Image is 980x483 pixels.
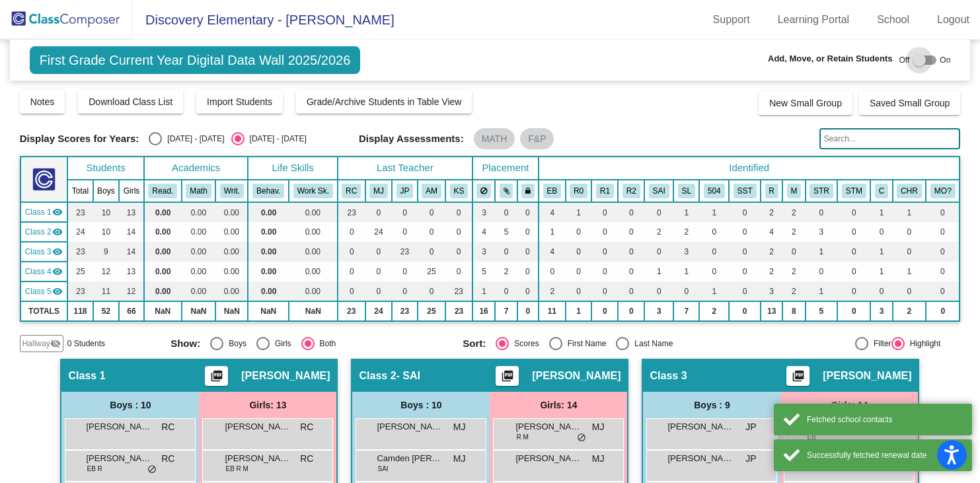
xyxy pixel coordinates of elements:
td: 23 [445,301,472,321]
th: Emergent Bilingual [539,180,566,202]
div: [DATE] - [DATE] [245,133,307,145]
td: 0 [495,281,517,301]
td: 0.00 [182,222,216,242]
td: 1 [893,202,926,222]
td: 0 [392,262,418,281]
td: 2 [673,222,699,242]
mat-icon: visibility [52,266,63,277]
td: 0.00 [248,202,289,222]
td: 2 [761,202,782,222]
td: 0 [591,242,618,262]
th: Keep with students [495,180,517,202]
td: 0 [926,202,960,222]
td: 0 [729,242,761,262]
button: Read. [148,184,177,198]
mat-radio-group: Select an option [170,337,453,350]
td: 0.00 [289,281,338,301]
button: JP [396,184,414,198]
span: New Small Group [769,98,842,108]
td: 3 [761,281,782,301]
span: Class 4 [25,266,52,278]
th: Placement [472,157,539,180]
td: 7 [673,301,699,321]
td: 0 [893,281,926,301]
td: 0 [517,301,539,321]
button: CHR [897,184,922,198]
span: 0 Students [67,338,105,350]
td: 0 [729,222,761,242]
td: 23 [67,242,93,262]
td: 1 [870,262,892,281]
td: 0 [837,262,870,281]
td: 0 [392,222,418,242]
td: 11 [539,301,566,321]
td: 0 [644,281,673,301]
td: 8 [782,301,805,321]
mat-icon: picture_as_pdf [790,369,806,388]
span: Notes [30,96,55,107]
a: Logout [926,9,980,30]
th: Keep with teacher [517,180,539,202]
th: Identified [539,157,960,180]
span: Import Students [207,96,272,107]
td: 0 [517,222,539,242]
td: 23 [67,202,93,222]
td: 0.00 [289,242,338,262]
td: 0 [392,202,418,222]
td: 0 [365,281,393,301]
td: 0 [365,242,393,262]
td: 0 [729,281,761,301]
td: 14 [119,222,144,242]
button: R1 [596,184,614,198]
button: Writ. [220,184,244,198]
td: 2 [893,301,926,321]
td: 0 [699,262,729,281]
td: 0 [591,301,618,321]
td: 0 [806,202,838,222]
td: 10 [93,202,120,222]
td: 1 [870,242,892,262]
td: Jennifer Palacios - No Class Name [20,242,68,262]
td: 0.00 [289,202,338,222]
td: 0 [445,222,472,242]
td: 9 [93,242,120,262]
button: SST [734,184,757,198]
td: 4 [761,222,782,242]
td: 4 [539,242,566,262]
div: Boys [223,338,246,350]
td: 0 [365,262,393,281]
span: Display Assessments: [359,133,464,145]
td: 0 [644,242,673,262]
td: 1 [539,222,566,242]
th: Mackenzie Jones [365,180,393,202]
td: 0 [837,222,870,242]
button: M [787,184,802,198]
span: Discovery Elementary - [PERSON_NAME] [132,9,395,30]
td: 13 [119,202,144,222]
td: 13 [119,262,144,281]
mat-chip: MATH [474,128,515,149]
td: 0 [782,242,805,262]
th: Academics [144,157,248,180]
td: 2 [761,262,782,281]
td: 0.00 [144,202,182,222]
td: 0.00 [182,281,216,301]
button: New Small Group [759,91,852,115]
td: NaN [248,301,289,321]
td: 1 [472,281,495,301]
td: 0 [729,301,761,321]
td: 0.00 [248,262,289,281]
td: 118 [67,301,93,321]
button: R0 [570,184,587,198]
button: Grade/Archive Students in Table View [296,90,472,114]
td: 0 [566,262,592,281]
td: 0 [893,222,926,242]
td: 2 [782,222,805,242]
mat-icon: visibility [52,207,63,217]
td: 0 [837,202,870,222]
th: Student Success Team Intervention Plan [729,180,761,202]
td: 0 [926,281,960,301]
span: Hallway [22,338,50,350]
td: 0 [837,281,870,301]
td: Abby Marsh - SAI Overflow [20,262,68,281]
